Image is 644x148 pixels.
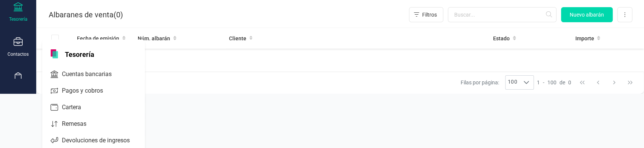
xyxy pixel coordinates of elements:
button: Next Page [607,75,621,90]
span: Fecha de emisión [77,35,119,42]
button: Previous Page [591,75,605,90]
span: 0 [568,79,571,86]
span: Devoluciones de ingresos [59,136,143,145]
span: Núm. albarán [138,35,170,42]
span: Estado [493,35,510,42]
span: 100 [506,76,519,89]
span: 1 [537,79,540,86]
div: Contactos [8,51,29,57]
div: Albaranes de venta ( ) [49,7,123,22]
span: Cliente [229,35,246,42]
span: 100 [547,79,556,86]
span: de [559,79,565,86]
span: Filtros [422,11,437,18]
span: Importe [575,35,594,42]
button: First Page [575,75,589,90]
button: Filtros [409,7,443,22]
button: Last Page [623,75,637,90]
span: Tesorería [60,49,99,58]
button: Nuevo albarán [561,7,613,22]
span: Nuevo albarán [570,11,604,18]
span: Cuentas bancarias [59,70,125,79]
span: Remesas [59,119,100,128]
div: Filas por página: [461,75,534,90]
span: Cartera [59,103,95,112]
div: Tesorería [9,16,28,22]
span: Pagos y cobros [59,86,117,95]
div: - [537,79,571,86]
input: Buscar... [448,7,556,22]
span: 0 [116,9,120,20]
